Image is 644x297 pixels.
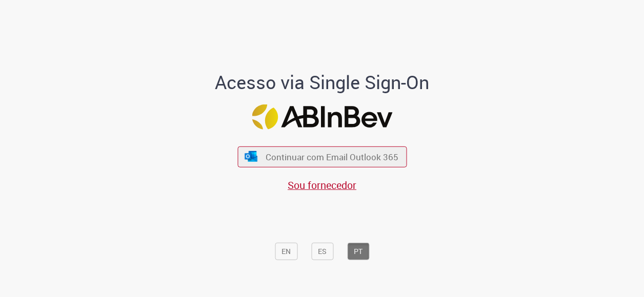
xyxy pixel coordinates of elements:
[311,243,333,260] button: ES
[275,243,297,260] button: EN
[237,146,407,167] button: ícone Azure/Microsoft 360 Continuar com Email Outlook 365
[244,151,258,162] img: ícone Azure/Microsoft 360
[180,72,465,92] h1: Acesso via Single Sign-On
[288,178,356,192] a: Sou fornecedor
[252,104,392,130] img: Logo ABInBev
[347,243,369,260] button: PT
[266,151,398,163] span: Continuar com Email Outlook 365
